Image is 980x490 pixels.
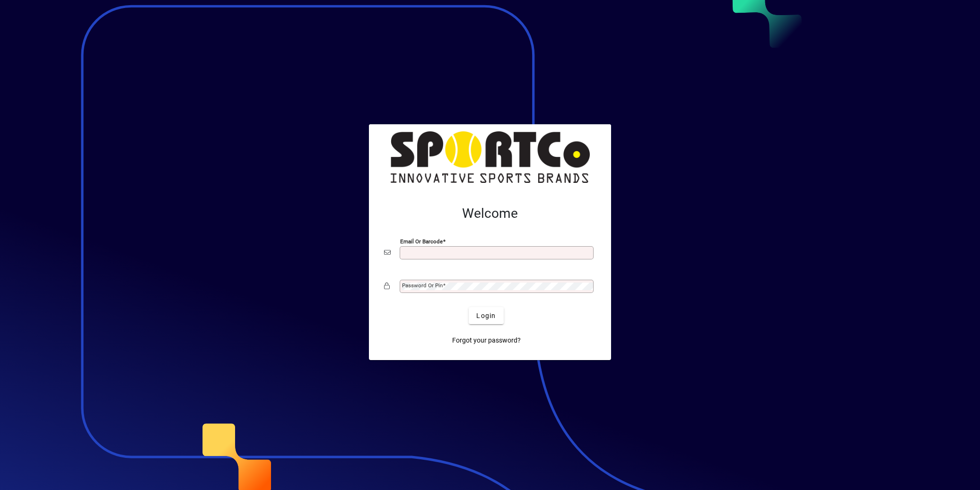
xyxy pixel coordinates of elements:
span: Login [476,311,496,321]
span: Forgot your password? [452,335,521,345]
h2: Welcome [384,206,596,222]
a: Forgot your password? [448,332,525,349]
button: Login [469,307,503,324]
mat-label: Email or Barcode [400,238,443,245]
mat-label: Password or Pin [402,282,443,289]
